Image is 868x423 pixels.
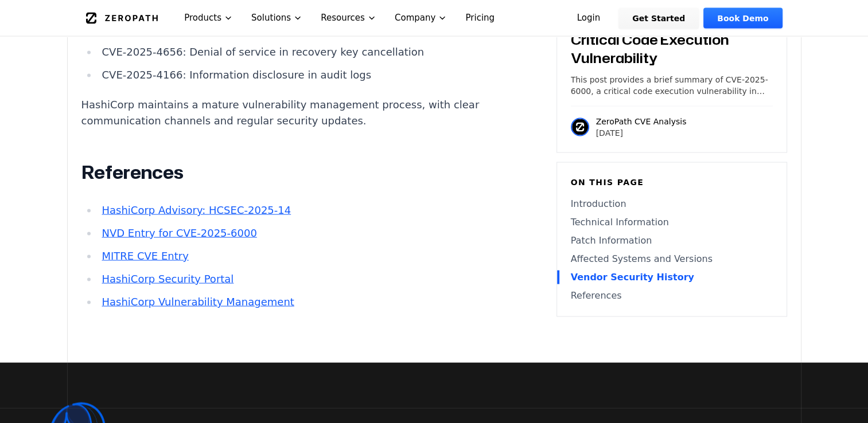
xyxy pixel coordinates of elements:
[703,8,782,29] a: Book Demo
[596,116,687,127] p: ZeroPath CVE Analysis
[571,74,773,97] p: This post provides a brief summary of CVE-2025-6000, a critical code execution vulnerability in H...
[571,216,773,229] a: Technical Information
[571,177,773,188] h6: On this page
[571,252,773,266] a: Affected Systems and Versions
[571,234,773,248] a: Patch Information
[81,161,508,184] h2: References
[102,250,188,262] a: MITRE CVE Entry
[571,289,773,303] a: References
[98,44,508,60] li: CVE-2025-4656: Denial of service in recovery key cancellation
[596,127,687,139] p: [DATE]
[563,8,614,29] a: Login
[102,273,233,285] a: HashiCorp Security Portal
[618,8,699,29] a: Get Started
[571,118,589,136] img: ZeroPath CVE Analysis
[102,227,256,239] a: NVD Entry for CVE-2025-6000
[571,197,773,211] a: Introduction
[102,296,294,308] a: HashiCorp Vulnerability Management
[571,271,773,284] a: Vendor Security History
[102,204,291,216] a: HashiCorp Advisory: HCSEC-2025-14
[98,67,508,83] li: CVE-2025-4166: Information disclosure in audit logs
[81,97,508,129] p: HashiCorp maintains a mature vulnerability management process, with clear communication channels ...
